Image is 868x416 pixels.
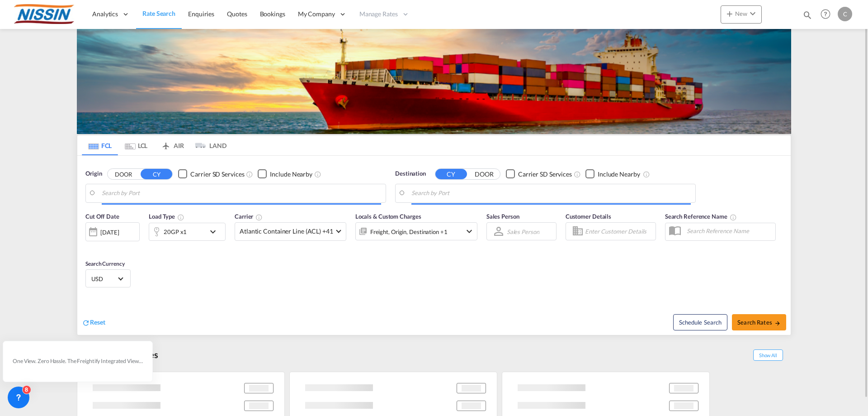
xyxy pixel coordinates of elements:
div: icon-magnify [802,10,812,24]
button: CY [435,169,467,179]
md-icon: icon-information-outline [177,214,184,221]
div: Include Nearby [598,170,640,179]
input: Search by Port [411,186,691,200]
md-checkbox: Checkbox No Ink [178,169,244,179]
md-icon: icon-arrow-right [774,320,781,326]
span: Bookings [260,10,285,18]
md-icon: Unchecked: Search for CY (Container Yard) services for all selected carriers.Checked : Search for... [246,171,253,178]
button: Note: By default Schedule search will only considerorigin ports, destination ports and cut off da... [673,314,727,330]
md-checkbox: Checkbox No Ink [506,169,572,179]
span: Carrier [235,213,263,220]
div: Include Nearby [270,170,312,179]
span: Load Type [149,213,184,220]
span: My Company [298,10,335,19]
md-icon: icon-chevron-down [208,226,223,237]
span: Destination [395,169,426,178]
md-icon: Unchecked: Ignores neighbouring ports when fetching rates.Checked : Includes neighbouring ports w... [314,171,321,178]
div: Origin DOOR CY Checkbox No InkUnchecked: Search for CY (Container Yard) services for all selected... [77,156,791,335]
md-icon: icon-chevron-down [464,226,475,237]
span: Customer Details [566,213,611,220]
button: Search Ratesicon-arrow-right [732,314,786,330]
div: Carrier SD Services [518,170,572,179]
span: Reset [90,318,105,326]
div: 20GP x1icon-chevron-down [149,223,226,241]
md-icon: icon-magnify [802,10,812,20]
md-icon: The selected Trucker/Carrierwill be displayed in the rate results If the rates are from another f... [255,214,263,221]
span: Locals & Custom Charges [355,213,421,220]
img: LCL+%26+FCL+BACKGROUND.png [77,29,791,134]
md-tab-item: LCL [118,135,154,155]
div: [DATE] [100,228,119,236]
span: Manage Rates [359,10,398,19]
div: Help [818,6,838,23]
div: 20GP x1 [164,225,187,238]
md-datepicker: Select [85,240,92,253]
span: Enquiries [188,10,214,18]
span: USD [91,275,117,283]
span: Cut Off Date [85,213,119,220]
md-checkbox: Checkbox No Ink [585,169,640,179]
md-icon: icon-chevron-down [747,8,758,19]
span: Origin [85,169,102,178]
img: 485da9108dca11f0a63a77e390b9b49c.jpg [14,4,75,24]
div: Freight Origin Destination Factory Stuffingicon-chevron-down [355,222,477,240]
input: Search by Port [102,186,381,200]
div: C [838,7,852,21]
md-icon: Unchecked: Ignores neighbouring ports when fetching rates.Checked : Includes neighbouring ports w... [643,171,650,178]
md-pagination-wrapper: Use the left and right arrow keys to navigate between tabs [82,135,226,155]
md-select: Select Currency: $ USDUnited States Dollar [90,272,126,285]
button: DOOR [108,169,139,179]
button: icon-plus 400-fgNewicon-chevron-down [721,5,762,24]
span: Help [818,6,833,22]
md-icon: Unchecked: Search for CY (Container Yard) services for all selected carriers.Checked : Search for... [574,171,581,178]
md-select: Sales Person [506,225,540,238]
md-icon: icon-refresh [82,319,90,327]
md-icon: Your search will be saved by the below given name [730,214,737,221]
span: New [724,10,758,17]
span: Atlantic Container Line (ACL) +41 [240,227,333,236]
span: Show All [753,349,783,361]
span: Search Reference Name [665,213,737,220]
md-icon: icon-plus 400-fg [724,8,735,19]
md-tab-item: AIR [154,135,190,155]
div: [DATE] [85,222,140,241]
div: Carrier SD Services [190,170,244,179]
input: Search Reference Name [682,224,775,238]
md-tab-item: LAND [190,135,226,155]
md-icon: icon-airplane [160,140,171,147]
span: Quotes [227,10,247,18]
md-checkbox: Checkbox No Ink [258,169,312,179]
button: DOOR [468,169,500,179]
span: Search Currency [85,260,125,267]
div: Freight Origin Destination Factory Stuffing [370,225,448,238]
md-tab-item: FCL [82,135,118,155]
span: Search Rates [737,319,781,326]
span: Sales Person [486,213,519,220]
input: Enter Customer Details [585,225,653,238]
button: CY [141,169,172,179]
span: Analytics [92,10,118,19]
div: icon-refreshReset [82,318,105,328]
span: Rate Search [142,10,175,17]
